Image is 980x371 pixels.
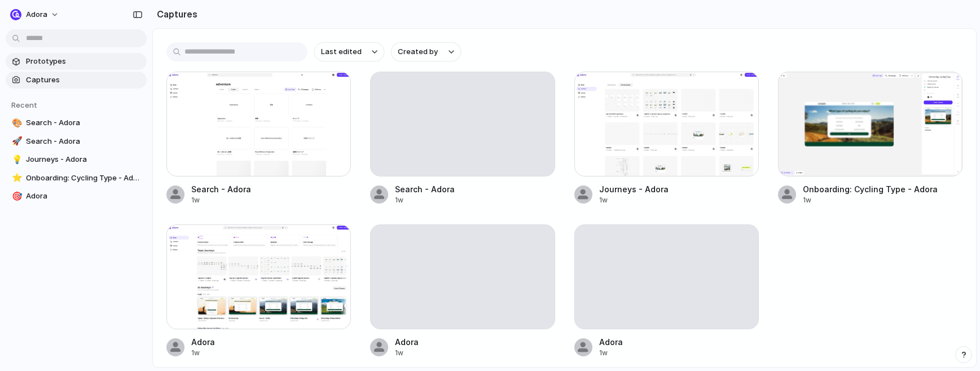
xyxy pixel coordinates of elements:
span: adora [26,9,47,20]
div: 1w [599,348,623,358]
div: 1w [191,195,251,205]
div: Adora [599,336,623,348]
button: 🎯 [10,191,21,202]
div: Search - Adora [395,183,455,195]
span: Prototypes [26,56,142,67]
button: Created by [391,42,461,61]
div: Journeys - Adora [599,183,669,195]
h2: Captures [152,7,197,21]
a: 🚀Search - Adora [6,133,147,150]
div: Adora [395,336,419,348]
div: Onboarding: Cycling Type - Adora [803,183,938,195]
button: 💡 [10,154,21,165]
button: 🎨 [10,117,21,129]
span: Onboarding: Cycling Type - Adora [26,173,142,184]
button: Last edited [314,42,384,61]
button: adora [6,6,65,24]
span: Last edited [321,46,362,58]
span: Adora [26,191,142,202]
button: 🚀 [10,136,21,147]
span: Search - Adora [26,136,142,147]
div: 1w [599,195,669,205]
span: Recent [11,100,37,109]
div: 1w [191,348,215,358]
div: 1w [803,195,938,205]
div: 🚀 [12,135,20,148]
a: Captures [6,72,147,89]
span: Created by [398,46,438,58]
div: 1w [395,348,419,358]
div: 1w [395,195,455,205]
a: 🎨Search - Adora [6,114,147,131]
span: Search - Adora [26,117,142,129]
div: 🎯 [12,190,20,203]
div: Adora [191,336,215,348]
span: Journeys - Adora [26,154,142,165]
div: 💡 [12,153,20,166]
a: 🎯Adora [6,188,147,205]
div: 🎨 [12,117,20,130]
a: Prototypes [6,53,147,70]
a: ⭐Onboarding: Cycling Type - Adora [6,170,147,187]
a: 💡Journeys - Adora [6,151,147,168]
div: Search - Adora [191,183,251,195]
button: ⭐ [10,173,21,184]
div: ⭐ [12,171,20,184]
span: Captures [26,74,142,86]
